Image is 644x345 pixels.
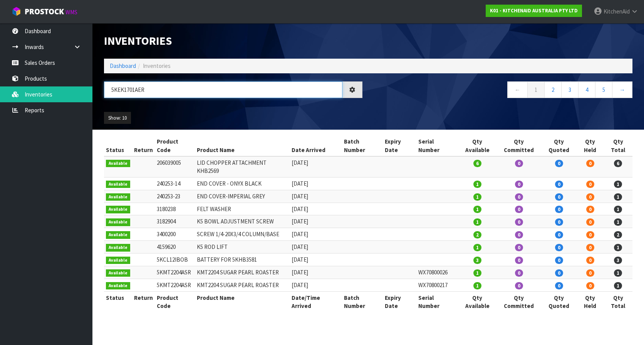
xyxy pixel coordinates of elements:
[515,269,523,277] span: 0
[290,228,342,241] td: [DATE]
[555,269,563,277] span: 0
[473,160,481,167] span: 6
[614,206,622,213] span: 1
[586,193,594,201] span: 0
[541,135,577,156] th: Qty Quoted
[473,282,481,289] span: 1
[195,215,289,228] td: K5 BOWL ADJUSTMENT SCREW
[515,193,523,201] span: 0
[458,291,497,312] th: Qty Available
[578,81,595,98] a: 4
[110,62,136,69] a: Dashboard
[577,291,604,312] th: Qty Held
[106,206,130,213] span: Available
[612,81,632,98] a: →
[515,257,523,264] span: 0
[106,269,130,277] span: Available
[416,266,458,279] td: WX70800026
[195,266,289,279] td: KMT2204 SUGAR PEARL ROASTER
[155,228,195,241] td: 3400200
[290,241,342,254] td: [DATE]
[143,62,171,69] span: Inventories
[290,279,342,291] td: [DATE]
[155,279,195,291] td: 5KMT2204ASR
[416,291,458,312] th: Serial Number
[106,193,130,201] span: Available
[65,8,77,16] small: WMS
[614,269,622,277] span: 1
[604,291,632,312] th: Qty Total
[614,181,622,188] span: 1
[155,266,195,279] td: 5KMT2204ASR
[507,81,528,98] a: ←
[604,135,632,156] th: Qty Total
[104,135,132,156] th: Status
[155,177,195,190] td: 240253-14
[195,177,289,190] td: END COVER - ONYX BLACK
[473,269,481,277] span: 1
[195,254,289,266] td: BATTERY FOR 5KHB3581
[541,291,577,312] th: Qty Quoted
[496,135,541,156] th: Qty Committed
[155,241,195,254] td: 4159620
[290,215,342,228] td: [DATE]
[416,135,458,156] th: Serial Number
[25,7,64,17] span: ProStock
[195,190,289,203] td: END COVER-IMPERIAL GREY
[555,257,563,264] span: 0
[155,254,195,266] td: 5KCL12IBOB
[374,81,632,100] nav: Page navigation
[614,244,622,251] span: 1
[195,203,289,215] td: FELT WASHER
[195,279,289,291] td: KMT2204 SUGAR PEARL ROASTER
[614,282,622,289] span: 1
[132,135,155,156] th: Return
[106,218,130,226] span: Available
[555,231,563,238] span: 0
[195,241,289,254] td: K5 ROD LIFT
[12,7,21,16] img: cube-alt.png
[383,291,417,312] th: Expiry Date
[614,160,622,167] span: 6
[458,135,497,156] th: Qty Available
[155,190,195,203] td: 240253-23
[586,282,594,289] span: 0
[555,244,563,251] span: 0
[290,203,342,215] td: [DATE]
[104,112,131,124] button: Show: 10
[342,135,383,156] th: Batch Number
[555,193,563,201] span: 0
[614,231,622,238] span: 2
[473,257,481,264] span: 3
[155,215,195,228] td: 3182904
[132,291,155,312] th: Return
[155,135,195,156] th: Product Code
[555,282,563,289] span: 0
[595,81,612,98] a: 5
[155,156,195,177] td: 206039005
[473,231,481,238] span: 2
[290,177,342,190] td: [DATE]
[290,266,342,279] td: [DATE]
[195,135,289,156] th: Product Name
[555,206,563,213] span: 0
[586,206,594,213] span: 0
[515,218,523,226] span: 0
[106,282,130,290] span: Available
[473,244,481,251] span: 1
[555,181,563,188] span: 0
[577,135,604,156] th: Qty Held
[515,244,523,251] span: 0
[490,7,578,14] strong: K01 - KITCHENAID AUSTRALIA PTY LTD
[155,291,195,312] th: Product Code
[544,81,562,98] a: 2
[106,231,130,239] span: Available
[515,206,523,213] span: 0
[195,156,289,177] td: LID CHOPPER ATTACHMENT KHB2569
[155,203,195,215] td: 3180238
[473,218,481,226] span: 1
[604,8,630,15] span: KitchenAid
[104,35,362,47] h1: Inventories
[614,257,622,264] span: 3
[586,269,594,277] span: 0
